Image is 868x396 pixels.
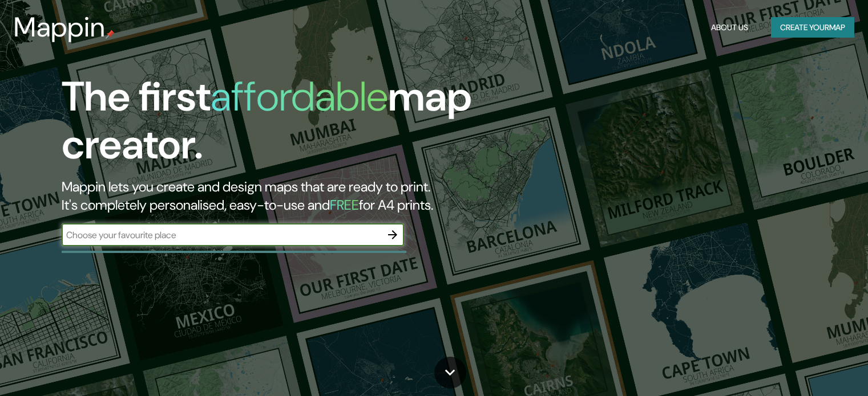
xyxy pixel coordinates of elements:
input: Choose your favourite place [62,228,381,242]
h2: Mappin lets you create and design maps that are ready to print. It's completely personalised, eas... [62,178,496,214]
h3: Mappin [14,11,106,43]
img: mappin-pin [106,30,115,39]
h1: The first map creator. [62,73,496,178]
button: Create yourmap [771,17,854,38]
h1: affordable [211,70,388,123]
button: About Us [706,17,753,38]
h5: FREE [330,196,359,214]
